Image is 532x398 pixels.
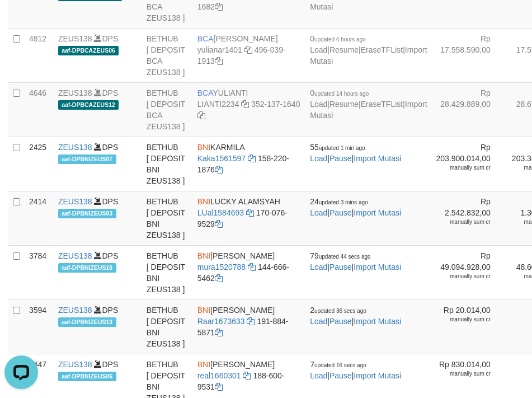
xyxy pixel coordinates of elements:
[58,360,92,369] a: ZEUS138
[142,137,193,191] td: BETHUB [ DEPOSIT BNI ZEUS138 ]
[197,208,244,217] a: LUal1584693
[25,82,54,137] td: 4646
[142,28,193,82] td: BETHUB [ DEPOSIT BCA ZEUS138 ]
[319,199,368,205] span: updated 3 mins ago
[314,91,369,97] span: updated 14 hours ago
[314,362,366,368] span: updated 16 secs ago
[436,164,491,172] div: manually sum cr
[247,317,255,326] a: Copy Raar1673633 to clipboard
[310,306,401,326] span: | |
[58,372,116,381] span: aaf-DPBNIZEUS06
[246,208,254,217] a: Copy LUal1584693 to clipboard
[58,88,92,97] a: ZEUS138
[25,299,54,354] td: 3594
[58,100,119,110] span: aaf-DPBCAZEUS12
[310,143,401,163] span: | |
[4,4,38,38] button: Open LiveChat chat widget
[197,154,246,163] a: Kaka1561597
[58,154,116,164] span: aaf-DPBNIZEUS07
[58,143,92,152] a: ZEUS138
[314,308,366,314] span: updated 36 secs ago
[248,154,256,163] a: Copy Kaka1561597 to clipboard
[197,371,241,380] a: real1660301
[432,137,507,191] td: Rp 203.900.014,00
[25,191,54,245] td: 2414
[58,306,92,315] a: ZEUS138
[25,137,54,191] td: 2425
[329,154,352,163] a: Pause
[54,245,142,299] td: DPS
[310,251,401,271] span: | |
[354,371,401,380] a: Import Mutasi
[54,191,142,245] td: DPS
[58,197,92,206] a: ZEUS138
[432,299,507,354] td: Rp 20.014,00
[432,191,507,245] td: Rp 2.542.832,00
[310,88,427,120] span: | | |
[329,100,359,109] a: Resume
[310,263,327,271] a: Load
[58,263,116,273] span: aaf-DPBNIZEUS16
[197,306,210,315] span: BNI
[432,28,507,82] td: Rp 17.558.590,00
[215,328,223,337] a: Copy 1918845871 to clipboard
[54,299,142,354] td: DPS
[25,245,54,299] td: 3784
[310,197,401,217] span: | |
[354,263,401,271] a: Import Mutasi
[310,360,366,369] span: 7
[197,143,210,152] span: BNI
[314,36,366,43] span: updated 6 hours ago
[432,82,507,137] td: Rp 28.429.889,00
[310,371,327,380] a: Load
[310,45,327,54] a: Load
[142,191,193,245] td: BETHUB [ DEPOSIT BNI ZEUS138 ]
[215,219,223,228] a: Copy 1700769529 to clipboard
[193,82,305,137] td: YULIANTI 352-137-1640
[25,28,54,82] td: 4812
[193,245,305,299] td: [PERSON_NAME] 144-666-5462
[197,111,205,120] a: Copy 3521371640 to clipboard
[310,251,370,260] span: 79
[310,306,366,315] span: 2
[197,45,242,54] a: yulianar1401
[329,371,352,380] a: Pause
[329,45,359,54] a: Resume
[193,191,305,245] td: LUCKY ALAMSYAH 170-076-9529
[244,45,252,54] a: Copy yulianar1401 to clipboard
[436,273,491,280] div: manually sum cr
[193,299,305,354] td: [PERSON_NAME] 191-884-5871
[197,263,246,271] a: mura1520788
[354,317,401,326] a: Import Mutasi
[54,28,142,82] td: DPS
[142,299,193,354] td: BETHUB [ DEPOSIT BNI ZEUS138 ]
[432,245,507,299] td: Rp 49.094.928,00
[197,88,213,97] span: BCA
[310,197,368,206] span: 24
[58,46,119,55] span: aaf-DPBCAZEUS06
[310,88,369,97] span: 0
[354,208,401,217] a: Import Mutasi
[193,28,305,82] td: [PERSON_NAME] 496-039-1913
[310,208,327,217] a: Load
[193,137,305,191] td: KARMILA 158-220-1876
[354,154,401,163] a: Import Mutasi
[310,100,427,120] a: Import Mutasi
[319,145,365,151] span: updated 1 min ago
[58,251,92,260] a: ZEUS138
[310,34,427,65] span: | | |
[436,370,491,378] div: manually sum cr
[197,34,214,43] span: BCA
[215,2,223,11] a: Copy 3521371682 to clipboard
[310,360,401,380] span: | |
[197,197,210,206] span: BNI
[142,245,193,299] td: BETHUB [ DEPOSIT BNI ZEUS138 ]
[197,317,245,326] a: Raar1673633
[58,209,116,218] span: aaf-DPBNIZEUS03
[197,100,239,109] a: LIANTI2234
[197,251,210,260] span: BNI
[215,165,223,174] a: Copy 1582201876 to clipboard
[215,382,223,391] a: Copy 1886009531 to clipboard
[310,100,327,109] a: Load
[197,360,210,369] span: BNI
